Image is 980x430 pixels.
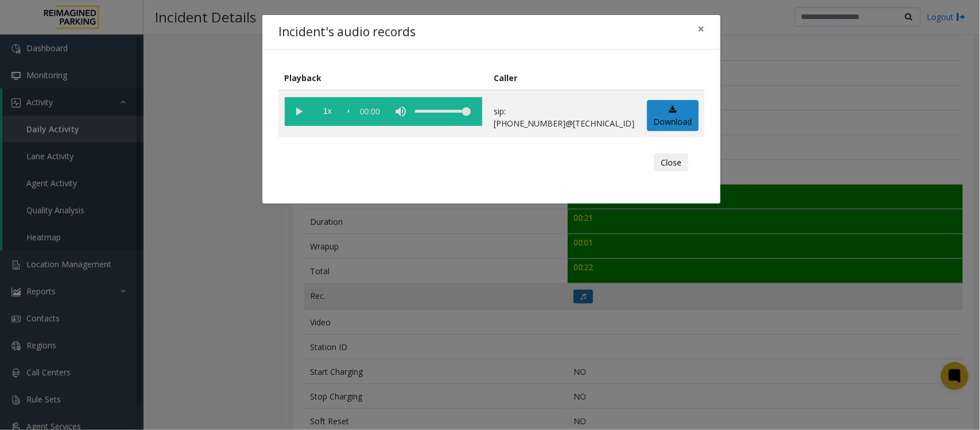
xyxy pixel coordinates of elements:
th: Playback [278,66,488,90]
a: Download [647,100,699,132]
button: Close [690,15,712,43]
span: × [698,21,704,37]
span: playback speed button [313,97,342,126]
div: volume level [415,97,470,126]
h4: Incident's audio records [278,23,416,41]
p: sip:[PHONE_NUMBER]@[TECHNICAL_ID] [494,105,635,129]
button: Close [654,153,688,172]
th: Caller [488,66,641,90]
